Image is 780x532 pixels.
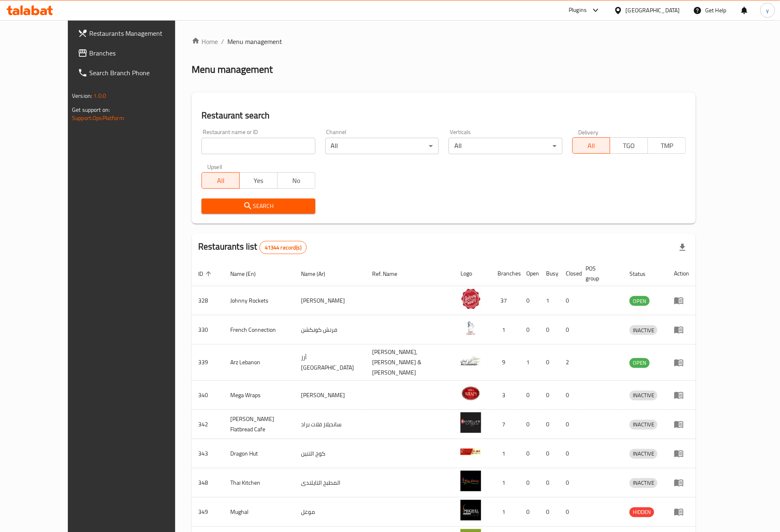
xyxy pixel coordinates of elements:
[71,43,198,63] a: Branches
[539,315,559,345] td: 0
[559,261,579,286] th: Closed
[630,269,656,279] span: Status
[294,286,366,315] td: [PERSON_NAME]
[192,410,224,439] td: 342
[520,381,539,410] td: 0
[192,315,224,345] td: 330
[454,261,491,286] th: Logo
[491,381,520,410] td: 3
[192,63,273,76] h2: Menu management
[461,471,481,491] img: Thai Kitchen
[224,468,294,497] td: Thai Kitchen
[630,478,657,488] span: INACTIVE
[539,468,559,497] td: 0
[221,37,224,46] li: /
[491,286,520,315] td: 37
[569,5,587,15] div: Plugins
[224,497,294,527] td: Mughal
[198,269,214,279] span: ID
[648,137,686,154] button: TMP
[230,269,266,279] span: Name (En)
[205,175,236,187] span: All
[674,419,689,429] div: Menu
[630,391,657,400] span: INACTIVE
[630,478,657,488] div: INACTIVE
[559,345,579,381] td: 2
[630,420,657,430] div: INACTIVE
[520,497,539,527] td: 0
[674,358,689,368] div: Menu
[224,410,294,439] td: [PERSON_NAME] Flatbread Cafe
[630,420,657,429] span: INACTIVE
[192,439,224,468] td: 343
[224,439,294,468] td: Dragon Hut
[610,137,648,154] button: TGO
[72,104,110,115] span: Get support on:
[559,410,579,439] td: 0
[208,201,308,211] span: Search
[461,289,481,309] img: Johnny Rockets
[539,497,559,527] td: 0
[651,140,683,152] span: TMP
[539,345,559,381] td: 0
[572,137,611,154] button: All
[559,315,579,345] td: 0
[294,497,366,527] td: موغل
[89,48,192,58] span: Branches
[72,90,92,101] span: Version:
[71,63,198,83] a: Search Branch Phone
[461,318,481,338] img: French Connection
[674,325,689,335] div: Menu
[586,264,613,283] span: POS group
[192,37,696,46] nav: breadcrumb
[630,325,657,335] div: INACTIVE
[325,138,439,154] div: All
[520,286,539,315] td: 0
[294,315,366,345] td: فرنش كونكشن
[766,6,769,15] span: y
[520,468,539,497] td: 0
[192,381,224,410] td: 340
[539,261,559,286] th: Busy
[630,296,650,306] span: OPEN
[559,286,579,315] td: 0
[72,113,124,123] a: Support.OpsPlatform
[224,286,294,315] td: Johnny Rockets
[260,244,306,252] span: 41344 record(s)
[461,412,481,433] img: Sandella's Flatbread Cafe
[224,345,294,381] td: Arz Lebanon
[224,381,294,410] td: Mega Wraps
[667,261,696,286] th: Action
[559,439,579,468] td: 0
[277,172,315,189] button: No
[520,345,539,381] td: 1
[630,358,650,368] div: OPEN
[192,345,224,381] td: 339
[520,315,539,345] td: 0
[201,172,240,189] button: All
[539,286,559,315] td: 1
[201,109,686,122] h2: Restaurant search
[491,315,520,345] td: 1
[461,383,481,404] img: Mega Wraps
[630,358,650,368] span: OPEN
[243,175,274,187] span: Yes
[192,37,218,46] a: Home
[198,241,307,254] h2: Restaurants list
[294,439,366,468] td: كوخ التنين
[674,507,689,517] div: Menu
[674,478,689,488] div: Menu
[576,140,607,152] span: All
[207,164,222,170] label: Upsell
[673,238,692,257] div: Export file
[89,68,192,78] span: Search Branch Phone
[630,391,657,400] div: INACTIVE
[239,172,278,189] button: Yes
[491,439,520,468] td: 1
[192,286,224,315] td: 328
[613,140,645,152] span: TGO
[539,439,559,468] td: 0
[491,468,520,497] td: 1
[520,410,539,439] td: 0
[461,351,481,371] img: Arz Lebanon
